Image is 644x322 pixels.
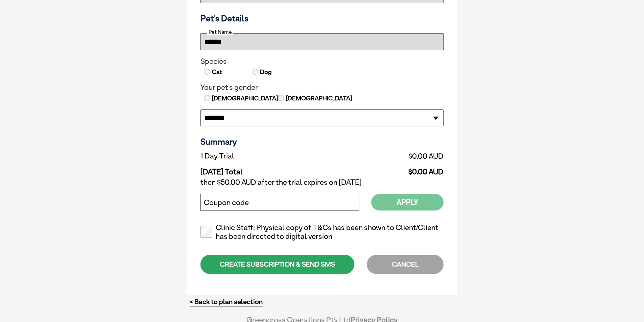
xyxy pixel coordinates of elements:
[190,298,263,306] a: < Back to plan selection
[371,194,444,210] button: Apply
[200,57,444,66] legend: Species
[367,255,444,274] div: CANCEL
[204,198,249,207] label: Coupon code
[200,162,333,176] td: [DATE] Total
[200,223,444,241] label: Clinic Staff: Physical copy of T&Cs has been shown to Client/Client has been directed to digital ...
[200,150,333,162] td: 1 Day Trial
[333,162,444,176] td: $0.00 AUD
[200,83,444,92] legend: Your pet's gender
[200,255,354,274] div: CREATE SUBSCRIPTION & SEND SMS
[200,137,444,147] h3: Summary
[200,176,444,189] td: then $50.00 AUD after the trial expires on [DATE]
[333,150,444,162] td: $0.00 AUD
[200,226,212,238] input: Clinic Staff: Physical copy of T&Cs has been shown to Client/Client has been directed to digital ...
[198,13,446,23] h3: Pet's Details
